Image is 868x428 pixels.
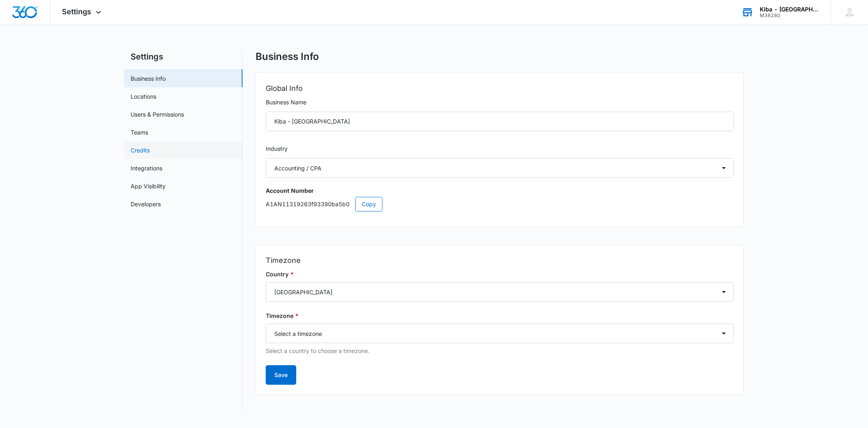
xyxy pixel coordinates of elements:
[362,200,376,209] span: Copy
[760,6,819,13] div: account name
[266,346,734,355] p: Select a country to choose a timezone.
[131,146,150,154] a: Credits
[131,110,184,119] a: Users & Permissions
[760,13,819,18] div: account id
[131,128,148,137] a: Teams
[266,197,734,212] p: A1AN11319263f93390ba5b0
[266,311,734,320] label: Timezone
[131,164,162,172] a: Integrations
[266,255,734,266] h2: Timezone
[355,197,383,212] button: Copy
[266,98,734,107] label: Business Name
[124,51,243,63] h2: Settings
[266,187,314,194] strong: Account Number
[266,144,734,153] label: Industry
[62,7,92,16] span: Settings
[131,182,166,190] a: App Visibility
[266,83,734,94] h2: Global Info
[131,74,166,83] a: Business Info
[256,51,319,63] h1: Business Info
[266,365,296,385] button: Save
[266,270,734,279] label: Country
[131,200,161,208] a: Developers
[131,92,156,101] a: Locations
